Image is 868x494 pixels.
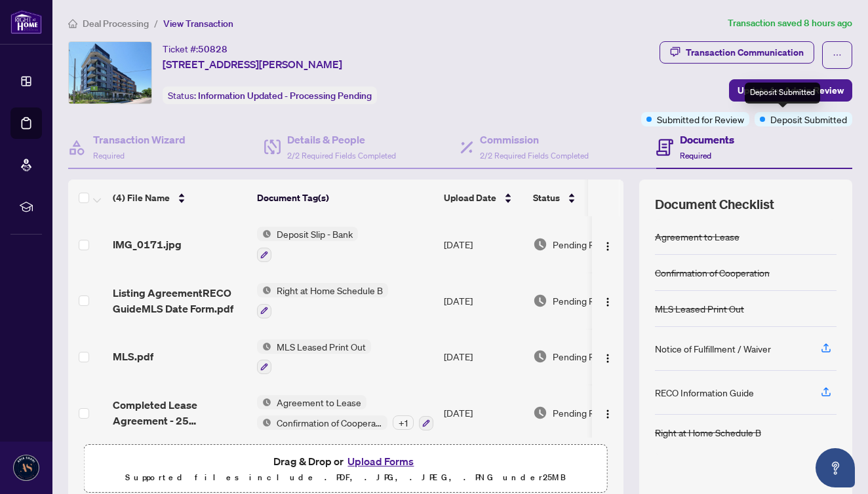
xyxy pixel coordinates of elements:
[287,151,396,161] span: 2/2 Required Fields Completed
[113,237,182,252] span: IMG_0171.jpg
[271,227,358,241] span: Deposit Slip - Bank
[480,132,589,147] h4: Commission
[68,19,77,28] span: home
[655,265,770,280] div: Confirmation of Cooperation
[113,285,247,316] span: Listing AgreementRECO GuideMLS Date Form.pdf
[533,349,547,364] img: Document Status
[257,227,358,262] button: Status IconDeposit Slip - Bank
[14,455,39,480] img: Profile Icon
[660,41,814,64] button: Transaction Communication
[745,83,820,104] div: Deposit Submitted
[393,415,414,430] div: + 1
[271,415,387,430] span: Confirmation of Cooperation
[655,425,761,440] div: Right at Home Schedule B
[163,56,342,72] span: [STREET_ADDRESS][PERSON_NAME]
[553,237,618,252] span: Pending Review
[597,290,618,311] button: Logo
[271,283,388,297] span: Right at Home Schedule B
[528,180,639,216] th: Status
[655,195,774,214] span: Document Checklist
[85,445,607,493] span: Drag & Drop orUpload FormsSupported files include .PDF, .JPG, .JPEG, .PNG under25MB
[553,294,618,308] span: Pending Review
[252,180,439,216] th: Document Tag(s)
[655,301,744,316] div: MLS Leased Print Out
[728,16,852,31] article: Transaction saved 8 hours ago
[10,10,42,34] img: logo
[113,397,247,428] span: Completed Lease Agreement - 25 [PERSON_NAME] 307.pdf
[597,234,618,255] button: Logo
[553,349,618,364] span: Pending Review
[770,112,847,126] span: Deposit Submitted
[597,402,618,423] button: Logo
[271,339,371,354] span: MLS Leased Print Out
[163,41,227,56] div: Ticket #:
[439,329,528,385] td: [DATE]
[553,406,618,420] span: Pending Review
[655,341,771,356] div: Notice of Fulfillment / Waiver
[92,470,599,485] p: Supported files include .PDF, .JPG, .JPEG, .PNG under 25 MB
[69,42,151,104] img: IMG-C12343811_1.jpg
[93,132,186,147] h4: Transaction Wizard
[602,297,613,307] img: Logo
[113,349,153,364] span: MLS.pdf
[439,385,528,441] td: [DATE]
[271,395,366,409] span: Agreement to Lease
[833,50,842,60] span: ellipsis
[344,453,418,470] button: Upload Forms
[113,191,170,205] span: (4) File Name
[257,415,271,430] img: Status Icon
[655,385,754,400] div: RECO Information Guide
[439,216,528,273] td: [DATE]
[273,453,418,470] span: Drag & Drop or
[163,18,233,29] span: View Transaction
[257,227,271,241] img: Status Icon
[257,283,388,318] button: Status IconRight at Home Schedule B
[738,80,844,101] span: Update for Admin Review
[680,151,711,161] span: Required
[154,16,158,31] li: /
[257,395,433,430] button: Status IconAgreement to LeaseStatus IconConfirmation of Cooperation+1
[680,132,734,147] h4: Documents
[533,237,547,252] img: Document Status
[816,448,855,487] button: Open asap
[93,151,125,161] span: Required
[686,42,804,63] div: Transaction Communication
[533,191,560,205] span: Status
[597,346,618,367] button: Logo
[198,43,227,55] span: 50828
[533,294,547,308] img: Document Status
[602,353,613,364] img: Logo
[257,283,271,297] img: Status Icon
[729,79,852,102] button: Update for Admin Review
[257,395,271,409] img: Status Icon
[655,229,740,244] div: Agreement to Lease
[439,180,528,216] th: Upload Date
[198,90,372,102] span: Information Updated - Processing Pending
[444,191,496,205] span: Upload Date
[439,273,528,329] td: [DATE]
[83,18,149,29] span: Deal Processing
[602,409,613,419] img: Logo
[257,339,371,375] button: Status IconMLS Leased Print Out
[163,86,377,104] div: Status:
[657,112,744,126] span: Submitted for Review
[602,241,613,252] img: Logo
[108,180,252,216] th: (4) File Name
[257,339,271,354] img: Status Icon
[287,132,396,147] h4: Details & People
[480,151,589,161] span: 2/2 Required Fields Completed
[533,406,547,420] img: Document Status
